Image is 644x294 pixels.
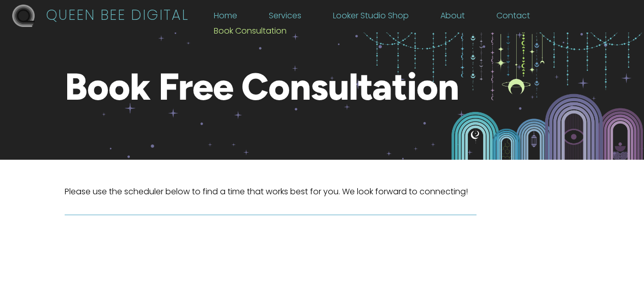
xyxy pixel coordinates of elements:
a: Contact [496,13,530,24]
p: QUEEN BEE DIGITAL [46,10,189,23]
img: QBD Logo [12,5,35,27]
h1: Book Free Consultation [65,68,580,118]
a: Looker Studio Shop [333,13,409,24]
a: Services [269,13,301,24]
a: Book Consultation [214,28,287,39]
a: Home [214,13,237,24]
p: Please use the scheduler below to find a time that works best for you. We look forward to connect... [65,186,580,199]
a: About [440,13,465,24]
